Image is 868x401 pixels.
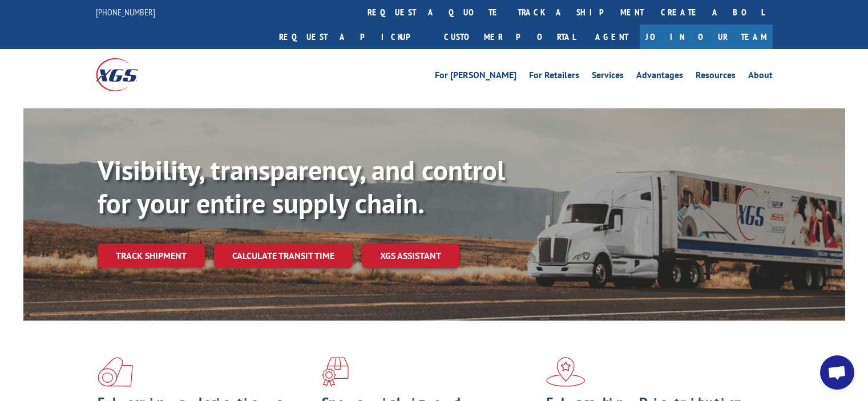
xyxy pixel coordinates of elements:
a: Agent [584,25,640,49]
a: Request a pickup [271,25,435,49]
a: Open chat [820,355,854,390]
a: Customer Portal [435,25,584,49]
a: For [PERSON_NAME] [435,71,516,83]
a: XGS ASSISTANT [362,244,459,268]
a: For Retailers [529,71,579,83]
a: About [748,71,773,83]
a: Calculate transit time [214,244,353,268]
img: xgs-icon-focused-on-flooring-red [322,357,349,387]
img: xgs-icon-total-supply-chain-intelligence-red [98,357,133,387]
a: Advantages [636,71,683,83]
b: Visibility, transparency, and control for your entire supply chain. [98,152,505,221]
a: [PHONE_NUMBER] [96,6,155,18]
a: Join Our Team [640,25,773,49]
a: Resources [696,71,736,83]
a: Track shipment [98,244,205,268]
img: xgs-icon-flagship-distribution-model-red [546,357,586,387]
a: Services [592,71,624,83]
